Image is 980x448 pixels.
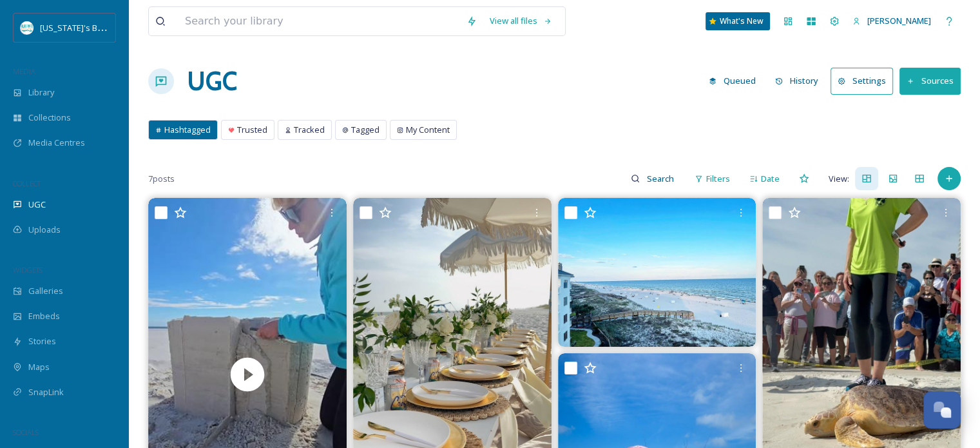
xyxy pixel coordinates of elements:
[28,112,71,124] span: Collections
[28,361,50,373] span: Maps
[702,68,762,93] button: Queued
[294,124,325,136] span: Tracked
[831,68,893,94] button: Settings
[351,124,380,136] span: Tagged
[702,68,769,93] a: Queued
[28,386,64,398] span: SnapLink
[28,224,61,236] span: Uploads
[13,66,35,76] span: MEDIA
[40,21,126,34] span: [US_STATE]'s Beaches
[28,310,60,322] span: Embeds
[28,86,54,99] span: Library
[923,391,961,429] button: Open Chat
[28,285,63,297] span: Galleries
[867,15,931,26] span: [PERSON_NAME]
[769,68,825,93] button: History
[21,21,34,34] img: download.png
[13,265,43,275] span: WIDGETS
[483,8,559,34] a: View all files
[899,68,961,94] button: Sources
[769,68,831,93] a: History
[237,124,267,136] span: Trusted
[831,68,899,94] a: Settings
[640,166,682,191] input: Search
[846,8,937,34] a: [PERSON_NAME]
[178,7,460,35] input: Search your library
[28,137,85,149] span: Media Centres
[706,173,730,185] span: Filters
[187,62,237,101] a: UGC
[706,12,770,30] a: What's New
[13,179,41,188] span: COLLECT
[13,427,39,437] span: SOCIALS
[558,198,756,347] img: 504535845_18037238588646051_276288306886154822_n.jpg
[761,173,780,185] span: Date
[28,335,56,347] span: Stories
[829,173,849,185] span: View:
[148,173,175,185] span: 7 posts
[164,124,211,136] span: Hashtagged
[406,124,450,136] span: My Content
[28,199,46,211] span: UGC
